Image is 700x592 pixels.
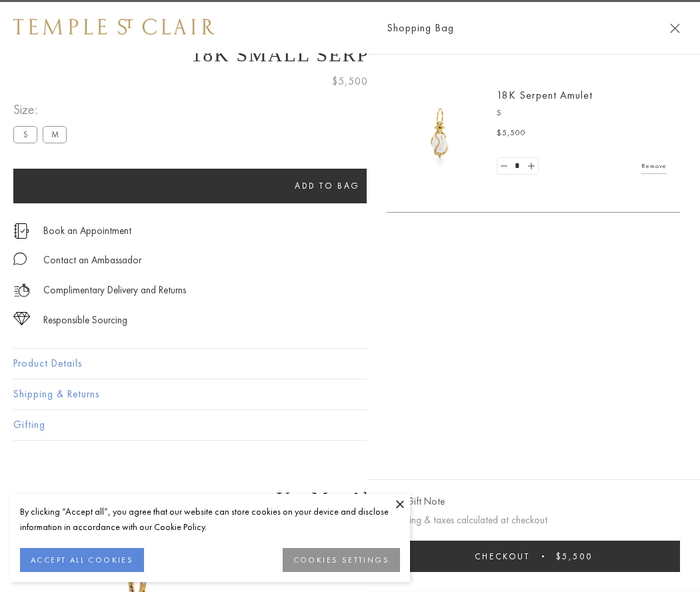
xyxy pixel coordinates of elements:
div: Contact an Ambassador [43,252,141,269]
button: Gifting [13,410,687,440]
a: Set quantity to 2 [524,158,537,175]
a: 18K Serpent Amulet [497,88,593,102]
button: COOKIES SETTINGS [283,548,400,572]
img: MessageIcon-01_2.svg [13,252,27,265]
img: icon_sourcing.svg [13,312,30,325]
p: Shipping & taxes calculated at checkout [387,512,680,529]
img: Temple St. Clair [13,19,215,35]
span: Add to bag [295,180,360,191]
span: $5,500 [497,127,526,140]
a: Book an Appointment [43,223,131,238]
h3: You May Also Like [33,488,667,509]
span: $5,500 [556,551,593,562]
a: Set quantity to 0 [497,158,511,175]
button: ACCEPT ALL COOKIES [20,548,144,572]
button: Add to bag [13,169,641,203]
label: S [13,126,37,143]
span: Size: [13,99,72,121]
img: P51836-E11SERPPV [400,93,480,173]
span: $5,500 [332,73,368,90]
button: Add Gift Note [387,493,445,510]
a: Remove [641,159,667,173]
img: icon_delivery.svg [13,282,30,299]
div: Responsible Sourcing [43,312,127,329]
img: icon_appointment.svg [13,223,29,239]
button: Close Shopping Bag [670,23,680,33]
h1: 18K Small Serpent Amulet [13,43,687,66]
span: Checkout [475,551,530,562]
button: Product Details [13,349,687,379]
div: By clicking “Accept all”, you agree that our website can store cookies on your device and disclos... [20,504,400,535]
span: Shopping Bag [387,19,454,37]
button: Checkout $5,500 [387,541,680,572]
label: M [43,126,67,143]
button: Shipping & Returns [13,379,687,409]
p: Complimentary Delivery and Returns [43,282,186,299]
p: S [497,107,667,120]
